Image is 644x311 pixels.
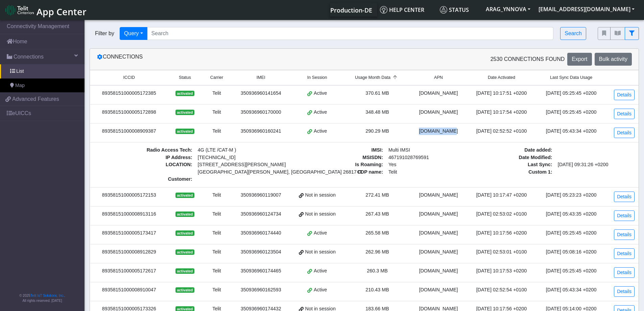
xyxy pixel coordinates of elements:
[305,248,336,256] span: Not in session
[414,248,463,256] div: [DOMAIN_NAME]
[314,229,327,237] span: Active
[198,169,293,176] span: [GEOGRAPHIC_DATA][PERSON_NAME], [GEOGRAPHIC_DATA] 26817 IT
[475,161,555,169] span: Last Sync :
[541,109,602,116] div: [DATE] 05:25:45 +0200
[598,27,639,40] div: fitlers menu
[475,154,555,161] span: Date Modified :
[94,128,164,135] div: 89358151000008909387
[206,229,228,237] div: Telit
[14,53,44,61] span: Connections
[471,229,532,237] div: [DATE] 10:17:56 +0200
[236,109,286,116] div: 350936960170000
[614,210,635,221] a: Details
[5,5,34,16] img: logo-telit-cinterion-gw-new.png
[437,3,482,17] a: Status
[30,294,64,297] a: Telit IoT Solutions, Inc.
[365,211,389,217] span: 267.43 MB
[16,68,24,75] span: List
[541,248,602,256] div: [DATE] 05:08:16 +0200
[306,147,386,154] span: IMSI :
[614,90,635,100] a: Details
[471,192,532,199] div: [DATE] 10:17:47 +0200
[355,74,390,81] span: Usage Month Data
[541,90,602,97] div: [DATE] 05:25:45 +0200
[414,109,463,116] div: [DOMAIN_NAME]
[414,192,463,199] div: [DOMAIN_NAME]
[206,192,228,199] div: Telit
[314,128,327,135] span: Active
[541,267,602,275] div: [DATE] 05:25:45 +0200
[367,268,388,273] span: 260.3 MB
[206,267,228,275] div: Telit
[541,210,602,218] div: [DATE] 05:43:35 +0200
[560,27,586,40] button: Search
[471,109,532,116] div: [DATE] 10:17:54 +0200
[175,212,194,217] span: activated
[475,169,555,176] span: Custom 1 :
[94,176,195,183] span: Customer :
[567,53,592,66] button: Export
[614,267,635,278] a: Details
[614,128,635,138] a: Details
[306,161,386,169] span: Is Roaming :
[541,128,602,135] div: [DATE] 05:43:34 +0200
[94,90,164,97] div: 89358151000005172385
[198,161,293,169] span: [STREET_ADDRESS][PERSON_NAME]
[175,249,194,255] span: activated
[94,286,164,294] div: 89358151000008910047
[306,169,386,176] span: CDP name :
[5,3,86,17] a: App Center
[236,192,286,199] div: 350936960119007
[541,286,602,294] div: [DATE] 05:43:34 +0200
[555,161,635,169] span: [DATE] 09:31:26 +0200
[365,128,389,134] span: 290.29 MB
[94,248,164,256] div: 89358151000008912829
[12,95,59,103] span: Advanced Features
[386,154,465,161] span: 467191028769591
[94,147,195,154] span: Radio Access Tech :
[365,230,389,236] span: 265.58 MB
[175,129,194,134] span: activated
[386,169,465,176] span: Telit
[123,74,135,81] span: ICCID
[614,109,635,119] a: Details
[15,82,25,89] span: Map
[307,74,327,81] span: In Session
[314,267,327,275] span: Active
[614,286,635,297] a: Details
[305,210,336,218] span: Not in session
[414,128,463,135] div: [DOMAIN_NAME]
[179,74,191,81] span: Status
[175,193,194,198] span: activated
[386,147,465,154] span: Multi IMSI
[471,248,532,256] div: [DATE] 02:53:01 +0100
[365,90,389,96] span: 370.61 MB
[365,109,389,115] span: 348.48 MB
[175,230,194,236] span: activated
[541,229,602,237] div: [DATE] 05:25:45 +0200
[595,53,632,66] button: Bulk activity
[236,90,286,97] div: 350936960141654
[236,128,286,135] div: 350936960160241
[541,192,602,199] div: [DATE] 05:23:23 +0200
[380,6,424,14] span: Help center
[236,248,286,256] div: 350936960123504
[488,74,515,81] span: Date Activated
[306,154,386,161] span: MSISDN :
[257,74,265,81] span: IMEI
[37,5,87,18] span: App Center
[94,267,164,275] div: 89358151000005172617
[365,249,389,254] span: 262.96 MB
[120,27,147,40] button: Query
[599,56,627,62] span: Bulk activity
[94,154,195,161] span: IP Address :
[206,248,228,256] div: Telit
[471,90,532,97] div: [DATE] 10:17:51 +0200
[614,192,635,202] a: Details
[471,128,532,135] div: [DATE] 02:52:52 +0100
[377,3,437,17] a: Help center
[175,91,194,96] span: activated
[314,109,327,116] span: Active
[94,210,164,218] div: 89358151000008913116
[94,229,164,237] div: 89358151000005173417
